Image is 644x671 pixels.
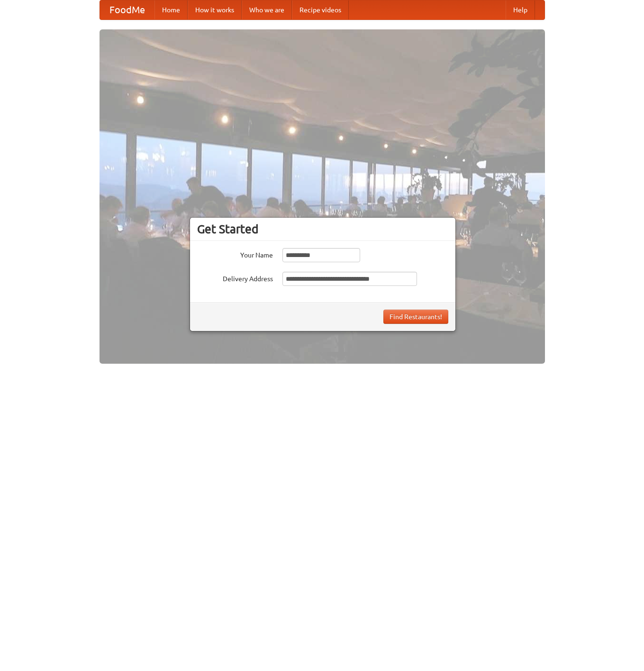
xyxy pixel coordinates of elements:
a: Who we are [242,0,292,19]
a: Home [154,0,188,19]
a: Recipe videos [292,0,349,19]
label: Your Name [197,248,273,260]
a: How it works [188,0,242,19]
label: Delivery Address [197,272,273,284]
a: Help [506,0,535,19]
a: FoodMe [100,0,154,19]
button: Find Restaurants! [383,310,448,324]
h3: Get Started [197,222,448,236]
